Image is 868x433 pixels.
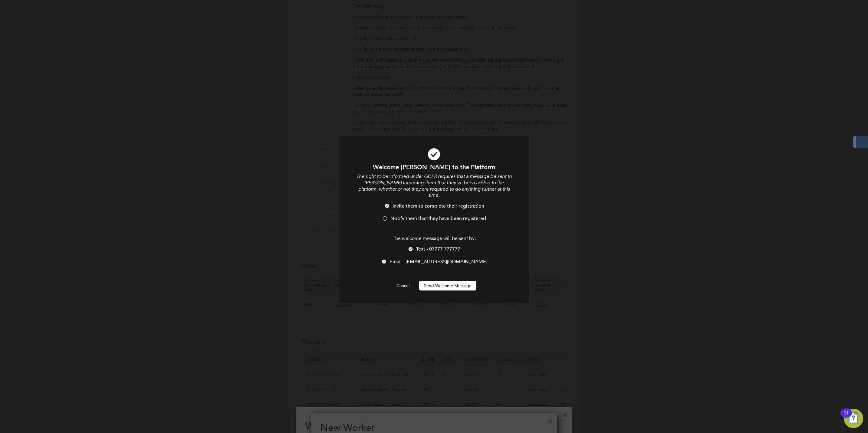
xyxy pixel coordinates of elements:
[356,173,512,198] i: The right to be informed under GDPR requires that a message be sent to [PERSON_NAME] informing th...
[390,215,486,221] span: Notify them that they have been registered
[419,281,476,290] button: Send Welcome Message
[355,163,513,171] h1: Welcome [PERSON_NAME] to the Platform
[393,203,484,209] span: Invite them to complete their registration
[390,259,487,265] span: Email - [EMAIL_ADDRESS][DOMAIN_NAME]
[843,413,849,421] div: 11
[392,281,414,290] button: Cancel
[844,409,863,428] button: Open Resource Center, 11 new notifications
[416,246,460,252] span: Text - 07777 777777
[355,235,513,242] p: The welcome message will be sent by:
